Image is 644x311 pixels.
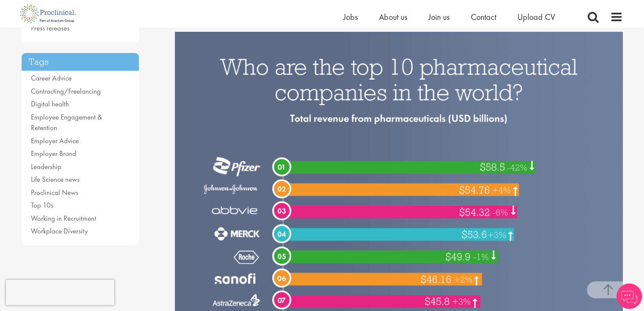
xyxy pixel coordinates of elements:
img: Chatbot [616,283,642,309]
a: Life Science news [31,175,80,184]
a: Career Advice [31,73,72,83]
a: Contact [471,11,496,22]
a: About us [379,11,407,22]
a: Working in Recruitment [31,214,96,223]
a: Join us [428,11,450,22]
a: Leadership [31,162,61,171]
a: Top 10s [31,200,53,210]
a: Employee Engagement & Retention [31,112,102,133]
h3: Tags [22,53,139,71]
a: Digital health [31,99,69,108]
a: Employer Brand [31,149,76,158]
a: Workplace Diversity [31,226,88,236]
a: Contracting/Freelancing [31,86,101,96]
a: Employer Advice [31,136,79,145]
a: Jobs [343,11,358,22]
iframe: reCAPTCHA [6,280,114,305]
a: Upload CV [517,11,555,22]
a: Press releases [31,23,69,33]
a: Proclinical News [31,188,78,197]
